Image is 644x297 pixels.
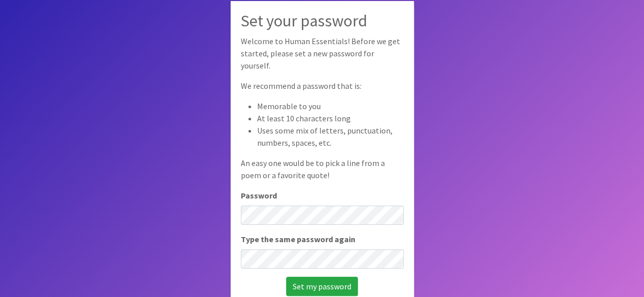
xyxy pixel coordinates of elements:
input: Set my password [286,277,358,296]
p: We recommend a password that is: [241,80,404,92]
h2: Set your password [241,11,404,30]
li: Memorable to you [257,100,404,112]
label: Type the same password again [241,233,355,245]
li: Uses some mix of letters, punctuation, numbers, spaces, etc. [257,124,404,149]
p: Welcome to Human Essentials! Before we get started, please set a new password for yourself. [241,35,404,72]
label: Password [241,189,277,202]
p: An easy one would be to pick a line from a poem or a favorite quote! [241,157,404,181]
li: At least 10 characters long [257,112,404,124]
